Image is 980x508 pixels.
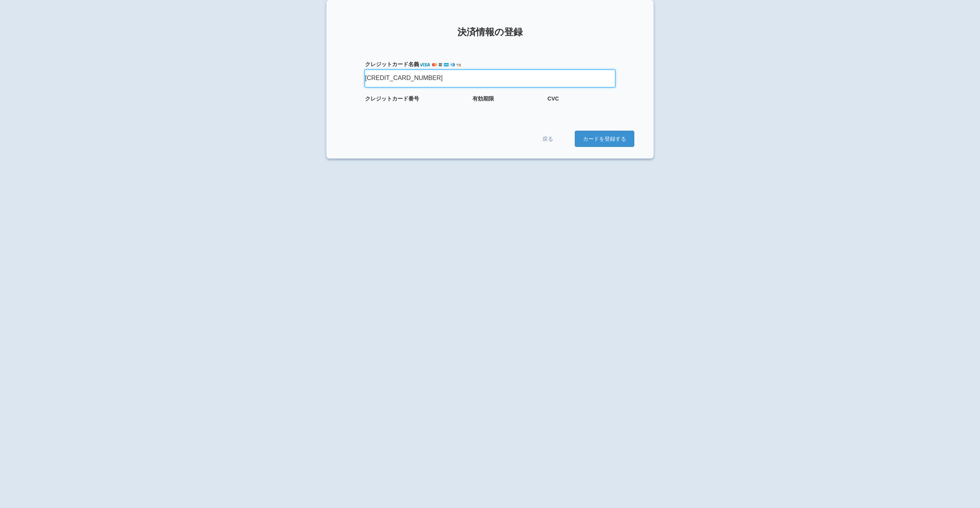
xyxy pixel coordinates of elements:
[547,104,574,111] iframe: セキュアな CVC 入力フレーム
[547,95,615,102] label: CVC
[365,70,615,87] input: TARO KAIWA
[346,27,634,37] h1: 決済情報の登録
[365,61,392,67] i: クレジット
[525,131,571,147] a: 戻る
[365,95,392,102] i: クレジット
[365,104,427,111] iframe: セキュアなカード番号入力フレーム
[365,95,465,102] label: カード番号
[365,60,615,68] label: カード名義
[575,131,634,147] button: カードを登録する
[472,104,499,111] iframe: セキュアな有効期限入力フレーム
[472,95,540,102] label: 有効期限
